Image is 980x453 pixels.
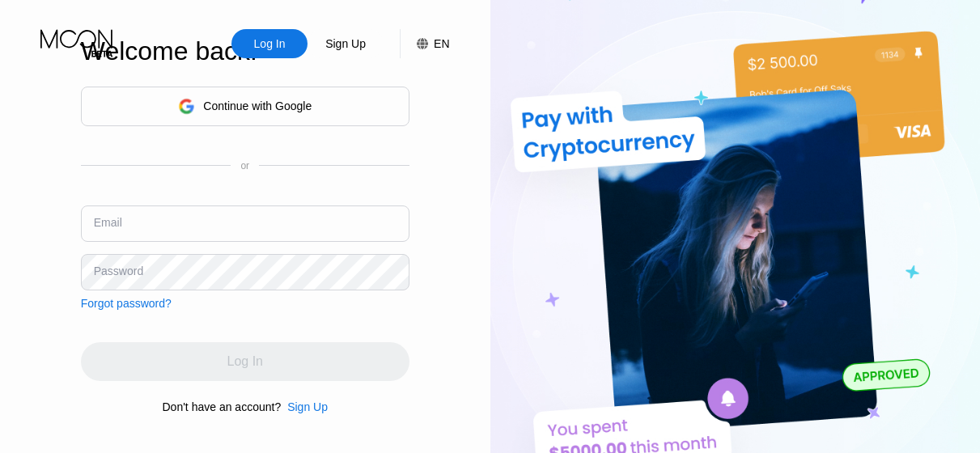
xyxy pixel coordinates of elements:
[240,160,249,171] div: or
[94,216,122,229] div: Email
[81,87,409,126] div: Continue with Google
[400,29,449,58] div: EN
[287,400,328,413] div: Sign Up
[81,297,172,310] div: Forgot password?
[203,99,312,112] div: Continue with Google
[163,400,282,413] div: Don't have an account?
[308,29,384,58] div: Sign Up
[324,36,367,52] div: Sign Up
[281,400,328,413] div: Sign Up
[231,29,308,58] div: Log In
[252,36,287,52] div: Log In
[94,265,143,277] div: Password
[434,37,449,50] div: EN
